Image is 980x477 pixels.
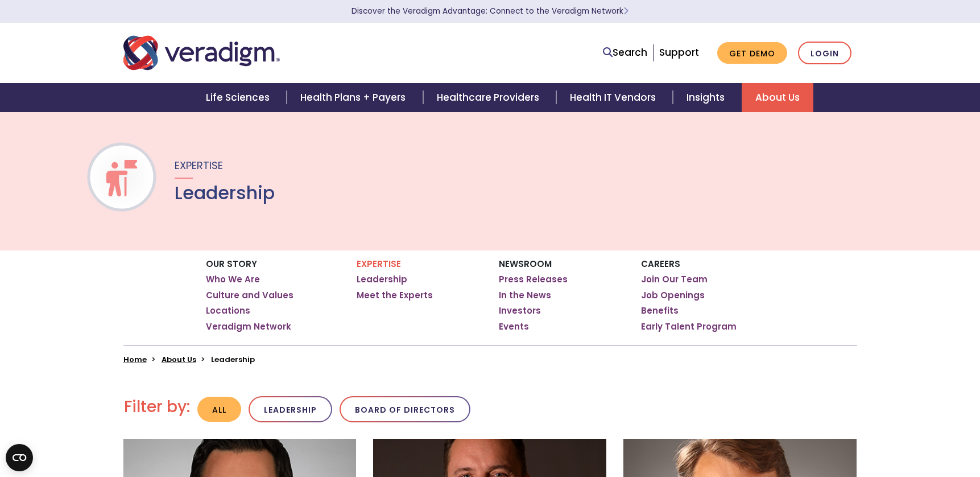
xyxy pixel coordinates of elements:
[357,274,407,285] a: Leadership
[499,290,551,301] a: In the News
[249,396,332,423] button: Leadership
[124,397,190,417] h2: Filter by:
[623,6,628,17] span: Learn More
[641,305,679,316] a: Benefits
[287,83,423,112] a: Health Plans + Payers
[357,290,433,301] a: Meet the Experts
[206,290,293,301] a: Culture and Values
[659,46,699,59] a: Support
[197,397,241,422] button: All
[175,182,275,204] h1: Leadership
[603,45,647,60] a: Search
[162,354,196,365] a: About Us
[123,354,147,365] a: Home
[206,321,291,332] a: Veradigm Network
[206,305,250,316] a: Locations
[499,305,541,316] a: Investors
[717,42,787,64] a: Get Demo
[742,83,813,112] a: About Us
[641,290,705,301] a: Job Openings
[641,274,708,285] a: Join Our Team
[499,321,529,332] a: Events
[556,83,673,112] a: Health IT Vendors
[641,321,737,332] a: Early Talent Program
[192,83,287,112] a: Life Sciences
[798,42,851,65] a: Login
[206,274,260,285] a: Who We Are
[6,444,33,471] button: Open CMP widget
[123,34,280,72] img: Veradigm logo
[340,396,470,423] button: Board of Directors
[175,158,223,172] span: Expertise
[673,83,742,112] a: Insights
[499,274,568,285] a: Press Releases
[423,83,556,112] a: Healthcare Providers
[352,6,628,17] a: Discover the Veradigm Advantage: Connect to the Veradigm NetworkLearn More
